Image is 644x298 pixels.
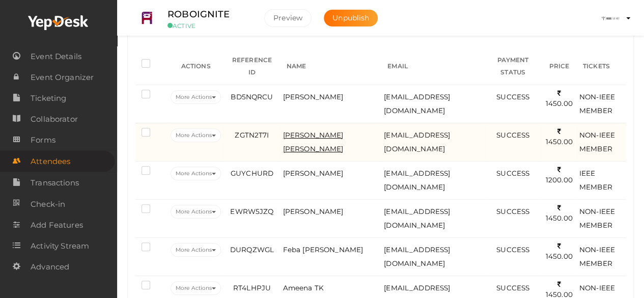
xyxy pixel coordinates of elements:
span: Ticketing [31,88,66,109]
span: [EMAIL_ADDRESS][DOMAIN_NAME] [384,169,450,191]
span: 1450.00 [546,242,573,261]
span: 1450.00 [546,89,573,108]
span: Ameena TK [283,284,324,292]
span: [EMAIL_ADDRESS][DOMAIN_NAME] [384,93,450,115]
span: NON-IEEE MEMBER [579,131,615,153]
span: IEEE MEMBER [579,169,612,191]
span: Event Details [31,46,81,67]
th: PRICE [541,48,576,85]
button: More Actions [171,90,221,104]
span: SUCCESS [496,169,529,177]
th: NAME [281,48,382,85]
span: Attendees [31,151,70,172]
span: [PERSON_NAME] [283,207,344,215]
small: ACTIVE [167,22,249,30]
span: NON-IEEE MEMBER [579,93,615,115]
span: DURQZWGL [230,246,274,254]
button: More Actions [171,128,221,142]
span: Event Organizer [31,67,94,88]
span: SUCCESS [496,207,529,215]
th: ACTIONS [168,48,223,85]
span: 1450.00 [546,204,573,223]
span: SUCCESS [496,131,529,139]
span: [EMAIL_ADDRESS][DOMAIN_NAME] [384,131,450,153]
span: Activity Stream [31,236,89,256]
span: SUCCESS [496,246,529,254]
span: Check-in [31,194,65,214]
span: NON-IEEE MEMBER [579,207,615,229]
span: [PERSON_NAME] [283,169,344,177]
button: More Actions [171,281,221,295]
button: More Actions [171,243,221,257]
img: RSPMBPJE_small.png [137,8,157,29]
label: ROBOIGNITE [167,7,230,22]
span: Add Features [31,215,83,235]
button: More Actions [171,167,221,180]
span: BD5NQRCU [231,93,273,101]
span: Advanced [31,257,69,277]
button: More Actions [171,205,221,219]
span: SUCCESS [496,284,529,292]
th: EMAIL [381,48,484,85]
img: ACg8ocLqu5jM_oAeKNg0It_CuzWY7FqhiTBdQx-M6CjW58AJd_s4904=s100 [600,8,621,29]
button: Unpublish [324,10,378,26]
span: Forms [31,130,55,150]
span: SUCCESS [496,93,529,101]
span: Feba [PERSON_NAME] [283,246,363,254]
span: NON-IEEE MEMBER [579,246,615,267]
span: [PERSON_NAME] [283,93,344,101]
th: TICKETS [577,48,626,85]
span: ZGTN2T7I [235,131,269,139]
span: Collaborator [31,109,78,129]
span: [EMAIL_ADDRESS][DOMAIN_NAME] [384,207,450,229]
th: PAYMENT STATUS [485,48,542,85]
span: REFERENCE ID [232,56,272,76]
button: Preview [264,9,312,27]
span: RT4LHPJU [233,284,271,292]
span: EWRW5JZQ [230,207,273,215]
span: Transactions [31,173,79,193]
span: Unpublish [332,13,369,22]
span: GUYCHURD [231,169,273,177]
span: 1200.00 [546,166,573,184]
span: [EMAIL_ADDRESS][DOMAIN_NAME] [384,246,450,267]
span: 1450.00 [546,127,573,146]
span: [PERSON_NAME] [PERSON_NAME] [283,131,344,153]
